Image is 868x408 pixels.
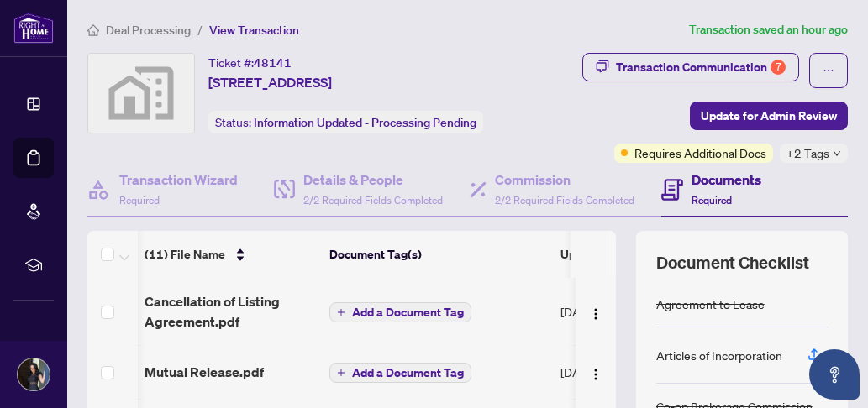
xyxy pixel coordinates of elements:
span: Document Checklist [656,251,809,275]
span: home [87,24,99,36]
span: Required [119,194,160,207]
span: plus [337,308,345,316]
span: Deal Processing [106,23,191,38]
img: Profile Icon [18,358,50,390]
h4: Documents [692,170,761,190]
span: plus [337,369,345,377]
span: down [833,149,841,158]
span: Add a Document Tag [352,306,464,318]
span: Upload Date [560,245,628,264]
span: Mutual Release.pdf [145,362,264,382]
h4: Details & People [303,170,443,190]
img: Logo [589,368,602,381]
button: Add a Document Tag [329,302,471,322]
span: Add a Document Tag [352,367,464,379]
button: Logo [582,298,609,325]
img: Logo [589,307,602,321]
li: / [197,20,203,39]
td: [DATE] [554,278,668,345]
td: [DATE] [554,345,668,399]
div: Status: [208,111,483,133]
span: Requires Additional Docs [634,144,766,162]
span: 2/2 Required Fields Completed [495,194,634,207]
th: (11) File Name [138,231,323,278]
div: Articles of Incorporation [656,346,782,364]
span: View Transaction [209,23,299,38]
button: Open asap [809,349,860,400]
button: Add a Document Tag [329,363,471,383]
span: Information Updated - Processing Pending [254,115,476,130]
span: [STREET_ADDRESS] [208,72,332,92]
h4: Transaction Wizard [119,170,238,190]
span: 48141 [254,55,292,71]
div: Transaction Communication [616,54,786,81]
th: Document Tag(s) [323,231,554,278]
button: Add a Document Tag [329,362,471,384]
div: 7 [771,60,786,75]
div: Agreement to Lease [656,295,765,313]
span: 2/2 Required Fields Completed [303,194,443,207]
span: Update for Admin Review [701,102,837,129]
h4: Commission [495,170,634,190]
button: Logo [582,358,609,385]
button: Update for Admin Review [690,102,848,130]
article: Transaction saved an hour ago [689,20,848,39]
span: Cancellation of Listing Agreement.pdf [145,291,316,332]
span: +2 Tags [786,144,829,163]
img: svg%3e [88,54,194,133]
img: logo [13,13,54,44]
div: Ticket #: [208,53,292,72]
span: (11) File Name [145,245,225,264]
th: Upload Date [554,231,668,278]
button: Transaction Communication7 [582,53,799,81]
span: ellipsis [823,65,834,76]
button: Add a Document Tag [329,301,471,323]
span: Required [692,194,732,207]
